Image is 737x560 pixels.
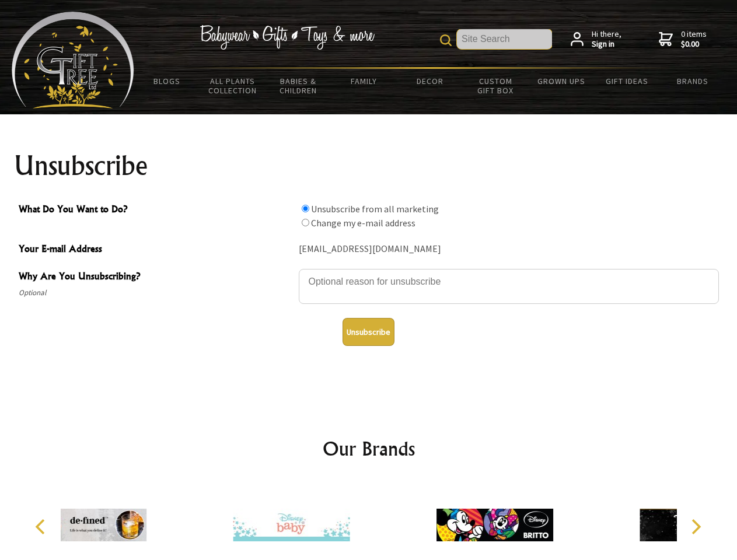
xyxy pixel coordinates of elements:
[659,29,707,50] a: 0 items$0.00
[660,69,726,93] a: Brands
[440,34,452,46] img: product search
[19,286,293,300] span: Optional
[19,269,293,286] span: Why Are You Unsubscribing?
[343,318,394,346] button: Unsubscribe
[302,219,309,226] input: What Do You Want to Do?
[23,435,714,463] h2: Our Brands
[299,240,719,258] div: [EMAIL_ADDRESS][DOMAIN_NAME]
[19,242,293,258] span: Your E-mail Address
[311,217,415,229] label: Change my e-mail address
[571,29,621,50] a: Hi there,Sign in
[681,29,707,50] span: 0 items
[12,12,134,108] img: Babyware - Gifts - Toys and more...
[200,25,375,50] img: Babywear - Gifts - Toys & more
[14,152,724,180] h1: Unsubscribe
[134,69,200,93] a: BLOGS
[463,69,529,103] a: Custom Gift Box
[331,69,397,93] a: Family
[299,269,719,304] textarea: Why Are You Unsubscribing?
[19,202,293,219] span: What Do You Want to Do?
[592,39,621,50] strong: Sign in
[528,69,594,93] a: Grown Ups
[29,514,55,540] button: Previous
[200,69,266,103] a: All Plants Collection
[457,29,552,49] input: Site Search
[592,29,621,50] span: Hi there,
[302,205,309,212] input: What Do You Want to Do?
[397,69,463,93] a: Decor
[681,39,707,50] strong: $0.00
[594,69,660,93] a: Gift Ideas
[266,69,331,103] a: Babies & Children
[683,514,708,540] button: Next
[311,203,439,215] label: Unsubscribe from all marketing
